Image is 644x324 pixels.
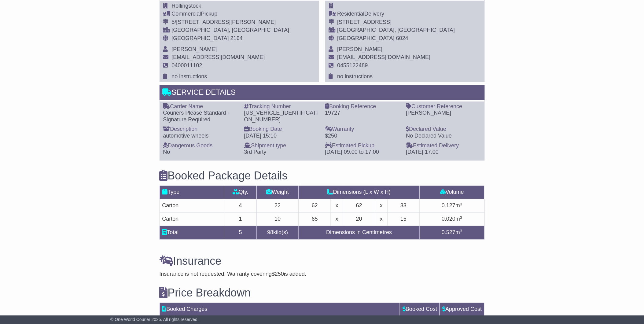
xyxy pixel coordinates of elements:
td: m [420,226,484,240]
div: automotive wheels [163,133,238,140]
div: [US_VEHICLE_IDENTIFICATION_NUMBER] [244,110,319,123]
td: x [331,199,343,213]
td: Volume [420,186,484,199]
div: Booking Date [244,126,319,133]
td: 33 [387,199,420,213]
span: no instructions [172,74,207,80]
td: Booked Cost [400,303,440,316]
div: Estimated Pickup [325,143,400,149]
div: Couriers Please Standard - Signature Required [163,110,238,123]
h3: Price Breakdown [160,287,485,299]
span: [GEOGRAPHIC_DATA] [172,35,229,41]
div: [STREET_ADDRESS] [337,19,455,26]
span: 0455122489 [337,63,368,69]
td: x [375,213,387,226]
div: Carrier Name [163,104,238,110]
div: Insurance is not requested. Warranty covering is added. [160,271,485,278]
td: Weight [257,186,299,199]
span: Rollingstock [172,3,201,9]
td: 10 [257,213,299,226]
td: kilo(s) [257,226,299,240]
div: Shipment type [244,143,319,149]
div: Customer Reference [406,104,481,110]
span: [GEOGRAPHIC_DATA] [337,35,395,41]
td: m [420,199,484,213]
td: 15 [387,213,420,226]
td: 5 [224,226,257,240]
td: 4 [224,199,257,213]
h3: Booked Package Details [160,170,485,182]
td: 62 [299,199,331,213]
td: x [331,213,343,226]
td: m [420,213,484,226]
td: 20 [343,213,375,226]
div: [PERSON_NAME] [406,110,481,117]
div: Service Details [160,85,485,102]
span: 0.127 [442,203,455,209]
div: No Declared Value [406,133,481,140]
span: No [163,149,170,155]
div: [DATE] 15:10 [244,133,319,140]
span: 98 [267,230,273,236]
td: 65 [299,213,331,226]
div: [GEOGRAPHIC_DATA], [GEOGRAPHIC_DATA] [337,27,455,34]
span: Commercial [172,11,201,17]
td: Dimensions (L x W x H) [299,186,420,199]
sup: 3 [460,215,462,220]
td: Carton [160,213,224,226]
span: 0.020 [442,216,455,222]
span: 0.527 [442,230,455,236]
div: Dangerous Goods [163,143,238,149]
span: 3rd Party [244,149,267,155]
td: Type [160,186,224,199]
div: 5/[STREET_ADDRESS][PERSON_NAME] [172,19,289,26]
span: Residential [337,11,365,17]
div: Booking Reference [325,104,400,110]
div: 19727 [325,110,400,117]
td: 1 [224,213,257,226]
td: Dimensions in Centimetres [299,226,420,240]
td: x [375,199,387,213]
td: Carton [160,199,224,213]
div: Description [163,126,238,133]
span: no instructions [337,74,373,80]
h3: Insurance [160,255,485,267]
div: Warranty [325,126,400,133]
td: Approved Cost [440,303,484,316]
span: [EMAIL_ADDRESS][DOMAIN_NAME] [337,54,431,61]
span: 2164 [230,35,243,41]
td: 22 [257,199,299,213]
span: 6024 [396,35,408,41]
div: [DATE] 17:00 [406,149,481,156]
div: [GEOGRAPHIC_DATA], [GEOGRAPHIC_DATA] [172,27,289,34]
div: Estimated Delivery [406,143,481,149]
sup: 3 [460,229,462,234]
span: [PERSON_NAME] [337,46,383,53]
div: Declared Value [406,126,481,133]
div: [DATE] 09:00 to 17:00 [325,149,400,156]
td: 62 [343,199,375,213]
div: $250 [325,133,400,140]
span: © One World Courier 2025. All rights reserved. [110,317,199,322]
div: Tracking Number [244,104,319,110]
span: 0400011102 [172,63,202,69]
td: Booked Charges [160,303,400,316]
div: Delivery [337,11,455,17]
span: [EMAIL_ADDRESS][DOMAIN_NAME] [172,54,265,61]
td: Qty. [224,186,257,199]
td: Total [160,226,224,240]
div: Pickup [172,11,289,17]
span: [PERSON_NAME] [172,46,217,53]
span: $250 [272,271,284,277]
sup: 3 [460,202,462,207]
